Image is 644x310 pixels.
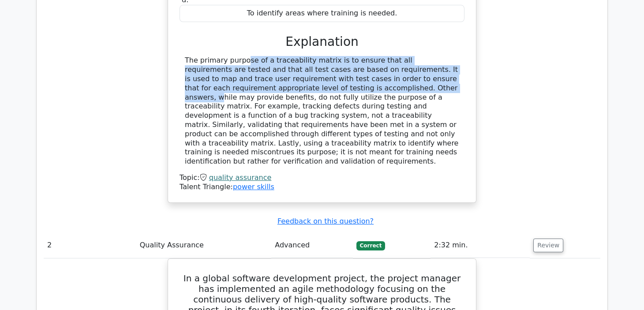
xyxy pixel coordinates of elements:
td: 2:32 min. [431,233,530,258]
div: Talent Triangle: [180,173,464,192]
button: Review [533,239,563,252]
h3: Explanation [185,34,459,49]
a: Feedback on this question? [277,217,374,225]
td: Advanced [271,233,353,258]
td: Quality Assurance [136,233,272,258]
a: power skills [233,183,274,191]
td: 2 [44,233,136,258]
div: Topic: [180,173,464,183]
a: quality assurance [209,173,272,182]
div: The primary purpose of a traceability matrix is to ensure that all requirements are tested and th... [185,56,459,166]
div: To identify areas where training is needed. [180,5,464,22]
span: Correct [356,241,385,250]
